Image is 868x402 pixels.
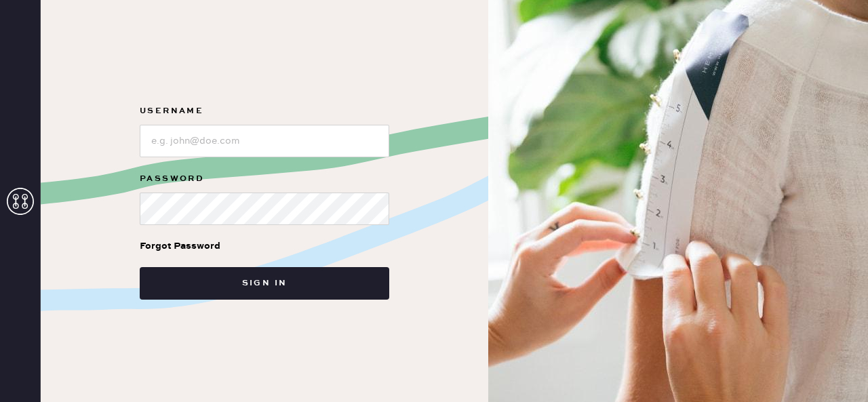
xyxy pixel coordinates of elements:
[140,225,220,267] a: Forgot Password
[140,103,389,119] label: Username
[140,125,389,157] input: e.g. john@doe.com
[140,239,220,254] div: Forgot Password
[140,171,389,187] label: Password
[140,267,389,300] button: Sign in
